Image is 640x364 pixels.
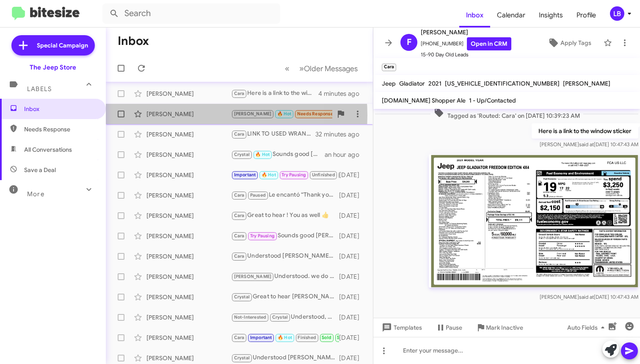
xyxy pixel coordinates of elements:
[339,171,366,179] div: [DATE]
[146,354,231,362] div: [PERSON_NAME]
[231,353,339,363] div: Understood [PERSON_NAME]
[382,64,396,71] small: Cara
[146,272,231,281] div: [PERSON_NAME]
[428,80,441,87] span: 2021
[603,6,631,21] button: LB
[312,172,335,178] span: Unfinished
[339,333,366,342] div: [DATE]
[421,27,511,37] span: [PERSON_NAME]
[231,150,325,159] div: Sounds good [PERSON_NAME]. We are here from 9am-8pm weekdays and Sat: 9-6.
[339,232,366,240] div: [DATE]
[339,191,366,200] div: [DATE]
[278,335,292,340] span: 🔥 Hot
[231,211,339,220] div: Great to hear ! You as well 👍
[234,91,245,96] span: Cara
[469,97,516,104] span: 1 - Up/Contacted
[146,232,231,240] div: [PERSON_NAME]
[231,231,339,241] div: Sounds good [PERSON_NAME]. Thanks again 👍
[560,35,591,50] span: Apply Tags
[567,320,608,335] span: Auto Fields
[540,294,638,300] span: [PERSON_NAME] [DATE] 10:47:43 AM
[339,293,366,301] div: [DATE]
[231,89,318,98] div: Here is a link to the window sticker
[250,192,266,198] span: Paused
[231,312,339,322] div: Understood, should I get another one in at a similar price I'll give you a shout. Have a good wee...
[262,172,276,178] span: 🔥 Hot
[304,64,358,73] span: Older Messages
[234,253,245,259] span: Cara
[563,80,610,87] span: [PERSON_NAME]
[234,111,272,117] span: [PERSON_NAME]
[407,36,411,49] span: F
[382,80,396,87] span: Jeep
[146,293,231,301] div: [PERSON_NAME]
[231,333,339,342] div: The title is in.
[27,85,52,93] span: Labels
[231,251,339,261] div: Understood [PERSON_NAME] thank you for the update and should you come back to jeep you can reach ...
[234,213,245,218] span: Cara
[146,110,231,118] div: [PERSON_NAME]
[532,3,570,28] span: Insights
[234,131,245,137] span: Cara
[24,166,56,174] span: Save a Deal
[146,252,231,261] div: [PERSON_NAME]
[11,35,95,56] a: Special Campaign
[234,172,256,178] span: Important
[231,292,339,302] div: Great to hear [PERSON_NAME], Great choice on the 22 ram 1500 warlock. Enjoy and thank you for you...
[421,37,511,50] span: [PHONE_NUMBER]
[272,314,288,320] span: Crystal
[231,190,339,200] div: Le encantó “Thank you for getting back to me. I see you are waiting for a letter from your employ...
[469,320,530,335] button: Mark Inactive
[322,335,331,340] span: Sold
[146,333,231,342] div: [PERSON_NAME]
[27,190,44,198] span: More
[490,3,532,28] a: Calendar
[234,314,267,320] span: Not-Interested
[285,63,290,74] span: «
[146,89,231,98] div: [PERSON_NAME]
[315,130,366,139] div: 32 minutes ago
[532,123,638,139] p: Here is a link to the window sticker
[102,3,280,24] input: Search
[30,63,76,72] div: The Jeep Store
[459,3,490,28] a: Inbox
[146,211,231,220] div: [PERSON_NAME]
[234,233,245,239] span: Cara
[382,97,466,104] span: [DOMAIN_NAME] Shopper Ale
[281,172,306,178] span: Try Pausing
[539,35,599,50] button: Apply Tags
[570,3,603,28] a: Profile
[280,60,363,77] nav: Page navigation example
[421,50,511,59] span: 15-90 Day Old Leads
[24,105,96,113] span: Inbox
[234,355,250,361] span: Crystal
[430,108,583,120] span: Tagged as 'Routed: Cara' on [DATE] 10:39:23 AM
[399,80,425,87] span: Gladiator
[339,313,366,322] div: [DATE]
[325,150,366,159] div: an hour ago
[24,125,96,133] span: Needs Response
[294,60,363,77] button: Next
[234,294,250,300] span: Crystal
[234,274,272,279] span: [PERSON_NAME]
[231,272,339,281] div: Understood. we do have a few certified preowned wagoneers available. when would you like to stop ...
[146,191,231,200] div: [PERSON_NAME]
[610,6,624,21] div: LB
[339,211,366,220] div: [DATE]
[231,129,315,139] div: LINK TO USED WRANGLER INVENTORY: [URL][DOMAIN_NAME]
[280,60,295,77] button: Previous
[146,150,231,159] div: [PERSON_NAME]
[24,145,72,154] span: All Conversations
[373,320,429,335] button: Templates
[297,111,333,117] span: Needs Response
[540,141,638,147] span: [PERSON_NAME] [DATE] 10:47:43 AM
[429,154,638,288] img: CBAgQIAAAQIECBAgQIAAAQIECBAgQIDAFhTQRmYLXnSnTIAAAQIECBAgQIAAAQIECBAgQIAAAQKjFRC2j9bT3ggQIECAAAECB...
[118,34,149,48] h1: Inbox
[579,141,594,147] span: said at
[255,152,270,157] span: 🔥 Hot
[231,170,339,180] div: Have a good weekend as well
[250,233,275,239] span: Try Pausing
[146,313,231,322] div: [PERSON_NAME]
